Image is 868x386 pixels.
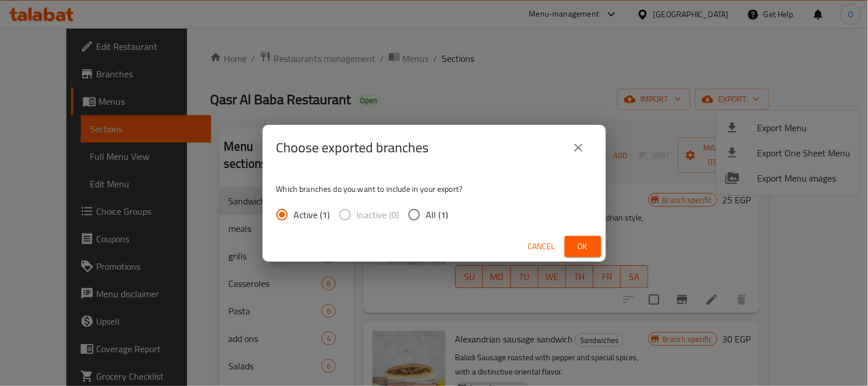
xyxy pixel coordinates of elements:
span: All (1) [426,208,449,222]
span: Ok [574,239,592,254]
h2: Choose exported branches [276,139,429,157]
span: Inactive (0) [357,208,399,222]
span: Cancel [528,239,556,254]
span: Active (1) [294,208,330,222]
button: Cancel [524,236,560,257]
button: Ok [565,236,601,257]
p: Which branches do you want to include in your export? [276,183,592,195]
button: close [565,134,592,162]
